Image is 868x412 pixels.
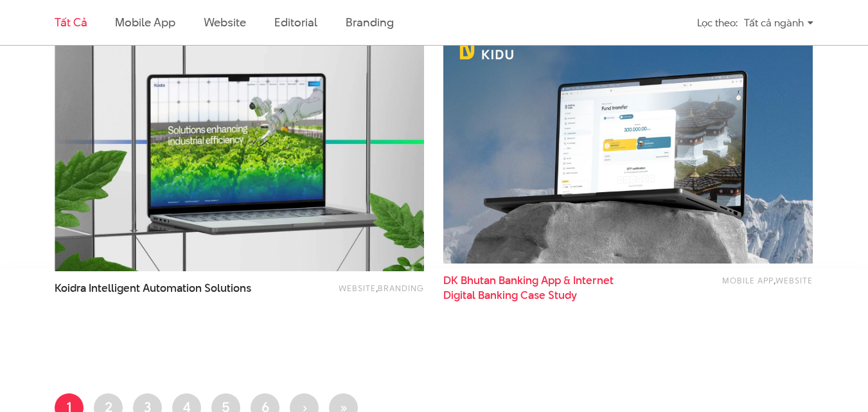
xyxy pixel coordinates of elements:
div: Lọc theo: [697,12,738,34]
a: Branding [346,14,393,30]
div: , [276,281,424,304]
a: Koidra Intelligent Automation Solutions [55,281,258,310]
a: Website [339,282,376,294]
a: Branding [378,282,424,294]
a: Website [775,274,813,286]
a: Tất cả [55,14,87,30]
div: Tất cả ngành [744,12,813,34]
a: Website [204,14,246,30]
span: Automation [143,280,202,296]
img: DK-Bhutan [443,16,813,264]
span: DK Bhutan Banking App & Internet [443,273,646,303]
div: , [665,273,813,296]
img: Koidra Thumbnail [55,24,424,271]
span: Digital Banking Case Study [443,288,577,303]
span: Koidra [55,280,86,296]
span: Intelligent [89,280,140,296]
a: Editorial [274,14,317,30]
a: DK Bhutan Banking App & InternetDigital Banking Case Study [443,273,646,303]
a: Mobile app [722,274,774,286]
span: Solutions [204,280,251,296]
a: Mobile app [115,14,175,30]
